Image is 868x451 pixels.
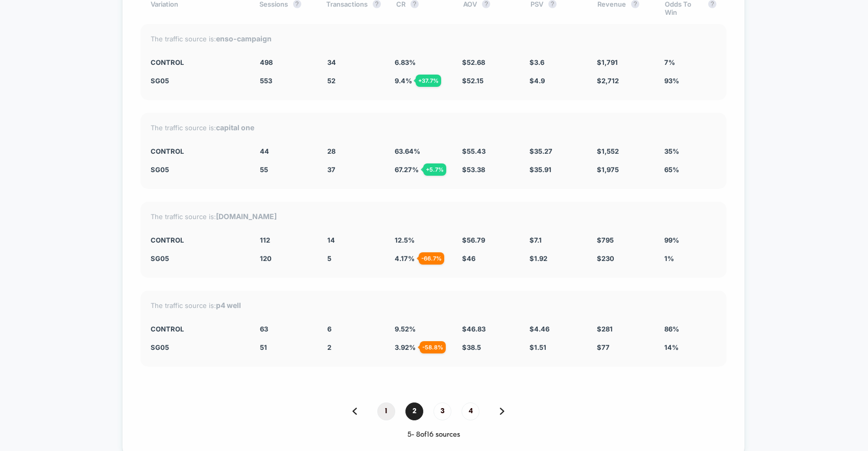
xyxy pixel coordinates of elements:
[260,58,273,66] span: 498
[395,147,420,155] span: 63.64 %
[395,165,419,174] span: 67.27 %
[529,77,545,85] span: $ 4.9
[462,325,486,333] span: $ 46.83
[462,77,484,85] span: $ 52.15
[462,343,481,351] span: $ 38.5
[327,236,335,244] span: 14
[462,254,475,263] span: $ 46
[500,408,504,415] img: pagination forward
[260,343,267,351] span: 51
[597,325,613,333] span: $ 281
[377,402,395,420] span: 1
[462,58,485,66] span: $ 52.68
[151,147,245,155] div: CONTROL
[151,34,716,43] div: The traffic source is:
[327,58,336,66] span: 34
[352,408,357,415] img: pagination back
[151,254,245,263] div: SG05
[260,147,269,155] span: 44
[151,77,245,85] div: SG05
[664,343,716,351] div: 14%
[664,254,716,263] div: 1%
[529,236,542,244] span: $ 7.1
[260,165,268,174] span: 55
[529,254,547,263] span: $ 1.92
[597,343,610,351] span: $ 77
[420,341,446,353] div: - 58.8 %
[327,343,331,351] span: 2
[529,165,551,174] span: $ 35.91
[140,431,727,439] div: 5 - 8 of 16 sources
[327,325,331,333] span: 6
[395,325,416,333] span: 9.52 %
[327,147,335,155] span: 28
[151,301,716,310] div: The traffic source is:
[416,75,441,87] div: + 37.7 %
[151,58,245,66] div: CONTROL
[529,147,552,155] span: $ 35.27
[597,254,614,263] span: $ 230
[597,77,619,85] span: $ 2,712
[327,77,335,85] span: 52
[664,58,716,66] div: 7%
[151,236,245,244] div: CONTROL
[395,254,415,263] span: 4.17 %
[260,325,268,333] span: 63
[529,325,549,333] span: $ 4.46
[433,402,451,420] span: 3
[462,402,479,420] span: 4
[597,147,619,155] span: $ 1,552
[216,212,277,221] strong: [DOMAIN_NAME]
[423,163,446,176] div: + 5.7 %
[395,77,412,85] span: 9.4 %
[260,254,272,263] span: 120
[664,236,716,244] div: 99%
[151,325,245,333] div: CONTROL
[216,123,254,132] strong: capital one
[462,147,486,155] span: $ 55.43
[664,77,716,85] div: 93%
[597,58,618,66] span: $ 1,791
[664,147,716,155] div: 35%
[395,58,416,66] span: 6.83 %
[151,123,716,132] div: The traffic source is:
[327,254,331,263] span: 5
[395,343,416,351] span: 3.92 %
[529,343,546,351] span: $ 1.51
[462,236,485,244] span: $ 56.79
[260,236,270,244] span: 112
[151,212,716,221] div: The traffic source is:
[419,252,444,265] div: - 66.7 %
[597,236,614,244] span: $ 795
[260,77,272,85] span: 553
[216,34,272,43] strong: enso-campaign
[664,165,716,174] div: 65%
[664,325,716,333] div: 86%
[529,58,544,66] span: $ 3.6
[395,236,415,244] span: 12.5 %
[216,301,241,310] strong: p4 well
[405,402,423,420] span: 2
[151,165,245,174] div: SG05
[327,165,335,174] span: 37
[151,343,245,351] div: SG05
[597,165,619,174] span: $ 1,975
[462,165,485,174] span: $ 53.38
